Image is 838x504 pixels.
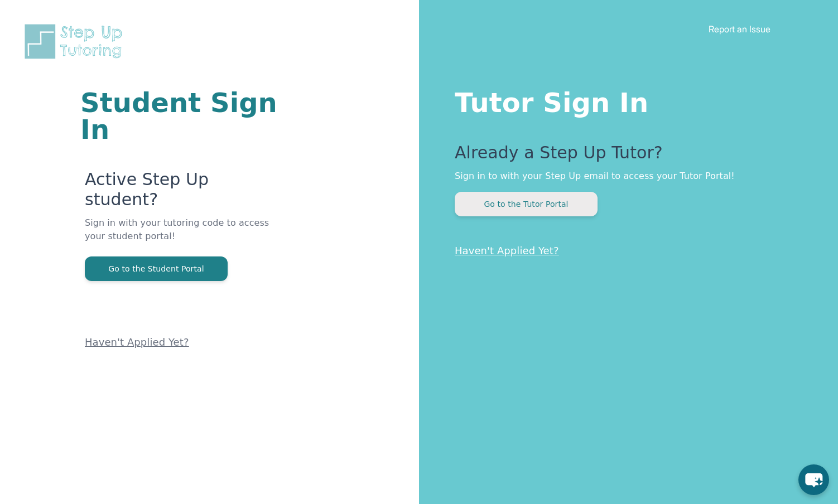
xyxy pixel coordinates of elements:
[80,89,285,143] h1: Student Sign In
[455,85,793,116] h1: Tutor Sign In
[709,23,770,35] a: Report an Issue
[798,464,829,495] button: chat-button
[455,192,598,216] button: Go to the Tutor Portal
[455,198,598,209] a: Go to the Tutor Portal
[85,216,285,256] p: Sign in with your tutoring code to access your student portal!
[455,169,793,183] p: Sign in to with your Step Up email to access your Tutor Portal!
[22,22,129,61] img: Step Up Tutoring horizontal logo
[85,336,189,348] a: Haven't Applied Yet?
[455,143,793,169] p: Already a Step Up Tutor?
[85,169,285,216] p: Active Step Up student?
[85,263,228,274] a: Go to the Student Portal
[85,256,228,281] button: Go to the Student Portal
[455,245,559,256] a: Haven't Applied Yet?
